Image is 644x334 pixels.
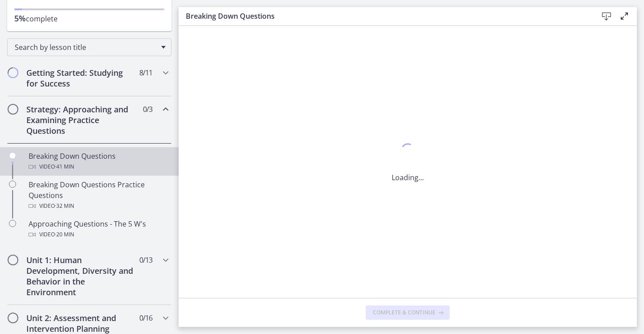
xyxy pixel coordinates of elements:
h2: Getting Started: Studying for Success [26,67,135,89]
div: Video [29,201,168,211]
div: Video [29,229,168,240]
div: Breaking Down Questions [29,151,168,172]
h2: Strategy: Approaching and Examining Practice Questions [26,104,135,136]
span: 8 / 11 [139,67,152,78]
span: · 32 min [55,201,74,211]
span: · 20 min [55,229,74,240]
div: Video [29,161,168,172]
p: Loading... [392,172,424,183]
h2: Unit 2: Assessment and Intervention Planning [26,313,135,334]
span: 0 / 16 [139,313,152,323]
h3: Breaking Down Questions [186,11,583,21]
div: Approaching Questions - The 5 W's [29,219,168,240]
div: 1 [392,141,424,161]
span: Search by lesson title [15,42,157,52]
div: Search by lesson title [7,38,171,56]
span: Complete & continue [373,309,435,316]
span: 0 / 13 [139,255,152,265]
p: complete [14,13,164,24]
span: 0 / 3 [143,104,152,115]
span: · 41 min [55,161,74,172]
h2: Unit 1: Human Development, Diversity and Behavior in the Environment [26,255,135,297]
div: Breaking Down Questions Practice Questions [29,179,168,211]
button: Complete & continue [366,305,450,320]
span: 5% [14,13,26,24]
